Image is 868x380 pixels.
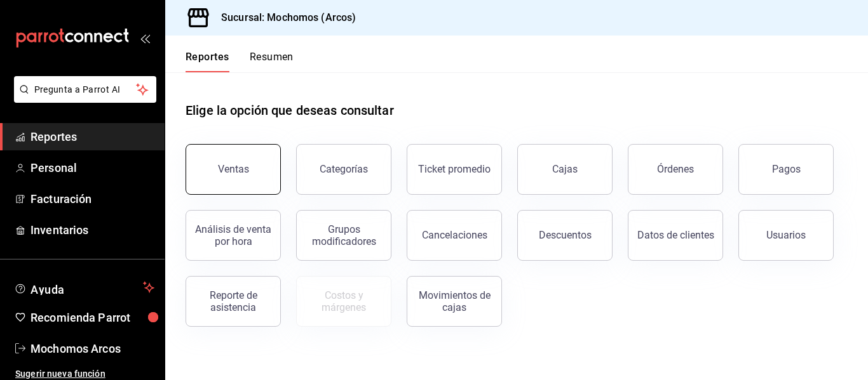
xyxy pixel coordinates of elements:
button: Cancelaciones [407,210,502,261]
div: Reporte de asistencia [194,289,273,313]
div: Cancelaciones [422,229,487,241]
button: Categorías [296,144,391,195]
div: Datos de clientes [637,229,714,241]
button: open_drawer_menu [140,33,150,43]
div: Costos y márgenes [304,289,383,313]
div: Usuarios [766,229,806,241]
button: Órdenes [628,144,723,195]
div: Análisis de venta por hora [194,223,273,247]
div: Órdenes [657,163,694,175]
div: Ticket promedio [418,163,491,175]
h1: Elige la opción que deseas consultar [186,101,394,120]
span: Personal [31,159,154,176]
div: Pagos [772,163,801,175]
button: Ventas [186,144,281,195]
button: Datos de clientes [628,210,723,261]
button: Usuarios [738,210,834,261]
button: Reportes [186,51,229,72]
span: Pregunta a Parrot AI [34,83,137,96]
div: navigation tabs [186,51,294,72]
h3: Sucursal: Mochomos (Arcos) [211,10,356,25]
div: Ventas [218,163,249,175]
span: Ayuda [31,280,138,295]
span: Facturación [31,190,154,207]
button: Grupos modificadores [296,210,391,261]
span: Inventarios [31,221,154,239]
a: Cajas [517,144,613,195]
button: Resumen [250,51,294,72]
div: Categorías [320,163,368,175]
button: Movimientos de cajas [407,276,502,327]
a: Pregunta a Parrot AI [9,92,156,105]
span: Recomienda Parrot [31,309,154,326]
span: Mochomos Arcos [31,340,154,357]
button: Ticket promedio [407,144,502,195]
button: Contrata inventarios para ver este reporte [296,276,391,327]
div: Cajas [552,162,578,177]
span: Reportes [31,128,154,145]
button: Pregunta a Parrot AI [14,76,156,103]
div: Movimientos de cajas [415,289,494,313]
button: Descuentos [517,210,613,261]
button: Reporte de asistencia [186,276,281,327]
button: Análisis de venta por hora [186,210,281,261]
button: Pagos [738,144,834,195]
div: Descuentos [539,229,592,241]
div: Grupos modificadores [304,223,383,247]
